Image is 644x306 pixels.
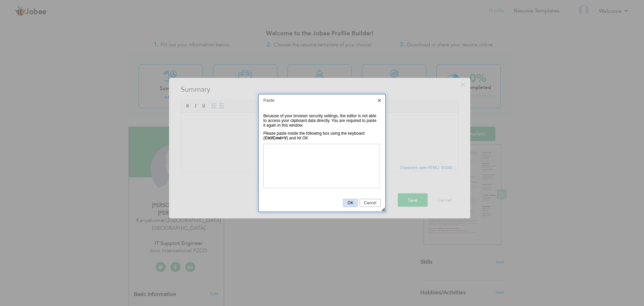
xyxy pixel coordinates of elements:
div: Please paste inside the following box using the keyboard ( ) and hit OK [263,131,377,140]
a: Close [376,97,382,103]
div: Paste [259,94,385,106]
span: OK [343,201,357,205]
a: OK [343,199,358,207]
div: Because of your browser security settings, the editor is not able to access your clipboard data d... [263,114,377,128]
div: General [263,112,381,191]
a: Cancel [360,199,381,207]
strong: Ctrl/Cmd+V [265,136,287,140]
span: Cancel [360,201,380,205]
iframe: Paste Area [263,144,380,188]
div: Resize [381,208,385,211]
